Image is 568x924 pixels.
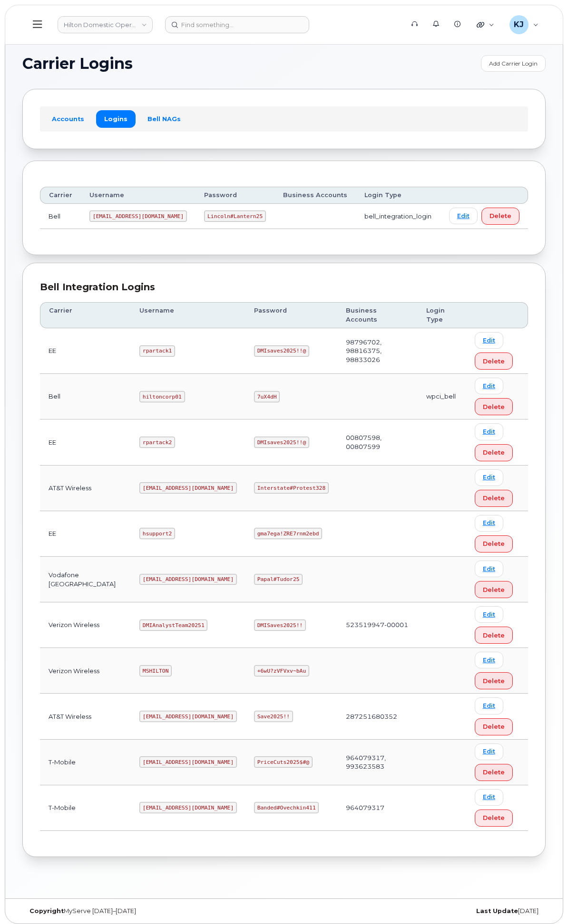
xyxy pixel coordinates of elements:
th: Carrier [40,187,81,204]
td: 287251680352 [337,694,418,739]
th: Username [81,187,196,204]
div: [DATE] [284,907,546,915]
button: Delete [475,490,513,507]
a: Edit [449,208,478,224]
code: [EMAIL_ADDRESS][DOMAIN_NAME] [139,574,237,585]
a: Edit [475,332,503,349]
button: Delete [475,764,513,781]
span: Delete [483,585,505,594]
a: Edit [475,561,503,577]
button: Delete [481,208,519,225]
a: Add Carrier Login [481,55,546,72]
code: DMIsaves2025!!@ [254,345,309,357]
span: Delete [483,494,505,503]
button: Delete [475,627,513,644]
td: EE [40,328,131,374]
span: Delete [483,768,505,777]
code: Banded#Ovechkin411 [254,802,319,813]
strong: Last Update [476,907,518,914]
td: 964079317 [337,785,418,831]
th: Business Accounts [337,302,418,328]
a: Edit [475,423,503,440]
td: bell_integration_login [356,204,440,229]
iframe: Messenger Launcher [527,883,561,917]
code: [EMAIL_ADDRESS][DOMAIN_NAME] [139,711,237,722]
code: gma7ega!ZRE7rnm2ebd [254,528,322,539]
code: DMIAnalystTeam20251 [139,619,207,631]
code: hiltoncorp01 [139,391,185,402]
button: Delete [475,810,513,827]
a: Edit [475,743,503,760]
span: Delete [490,211,511,220]
code: [EMAIL_ADDRESS][DOMAIN_NAME] [139,756,237,768]
span: Delete [483,722,505,731]
td: 523519947-00001 [337,602,418,648]
td: 98796702, 98816375, 98833026 [337,328,418,374]
td: EE [40,419,131,465]
th: Password [196,187,274,204]
td: Verizon Wireless [40,602,131,648]
td: 964079317, 993623583 [337,740,418,785]
button: Delete [475,352,513,370]
span: Delete [483,402,505,411]
a: Edit [475,789,503,806]
code: DMISaves2025!! [254,619,306,631]
button: Delete [475,672,513,689]
span: Delete [483,631,505,640]
div: Bell Integration Logins [40,280,528,294]
a: Logins [96,110,136,127]
td: EE [40,511,131,557]
div: MyServe [DATE]–[DATE] [22,907,284,915]
code: 7uX4dH [254,391,280,402]
td: T-Mobile [40,740,131,785]
td: AT&T Wireless [40,466,131,511]
span: Carrier Logins [22,57,133,71]
button: Delete [475,581,513,598]
td: Verizon Wireless [40,648,131,694]
button: Delete [475,718,513,735]
code: +6wU?zVFVxv~bAu [254,665,309,676]
code: Interstate#Protest328 [254,482,329,494]
th: Password [245,302,337,328]
code: Lincoln#Lantern25 [204,210,266,222]
code: PriceCuts2025$#@ [254,756,313,768]
th: Username [131,302,245,328]
button: Delete [475,398,513,415]
code: Papal#Tudor25 [254,574,303,585]
td: Vodafone [GEOGRAPHIC_DATA] [40,557,131,602]
th: Login Type [356,187,440,204]
a: Edit [475,515,503,532]
th: Carrier [40,302,131,328]
th: Login Type [418,302,466,328]
a: Edit [475,469,503,486]
td: AT&T Wireless [40,694,131,739]
td: Bell [40,374,131,419]
code: MSHILTON [139,665,172,676]
td: T-Mobile [40,785,131,831]
a: Edit [475,606,503,623]
code: [EMAIL_ADDRESS][DOMAIN_NAME] [139,802,237,813]
code: [EMAIL_ADDRESS][DOMAIN_NAME] [89,210,187,222]
code: [EMAIL_ADDRESS][DOMAIN_NAME] [139,482,237,494]
th: Business Accounts [274,187,356,204]
button: Delete [475,444,513,461]
code: rpartack1 [139,345,175,357]
button: Delete [475,535,513,552]
td: 00807598, 00807599 [337,419,418,465]
a: Edit [475,378,503,394]
a: Edit [475,652,503,668]
td: Bell [40,204,81,229]
span: Delete [483,448,505,457]
code: Save2025!! [254,711,293,722]
a: Bell NAGs [139,110,189,127]
code: DMIsaves2025!!@ [254,437,309,448]
a: Accounts [44,110,92,127]
a: Edit [475,697,503,714]
span: Delete [483,357,505,366]
span: Delete [483,813,505,822]
strong: Copyright [29,907,64,914]
span: Delete [483,539,505,548]
code: rpartack2 [139,437,175,448]
code: hsupport2 [139,528,175,539]
td: wpci_bell [418,374,466,419]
